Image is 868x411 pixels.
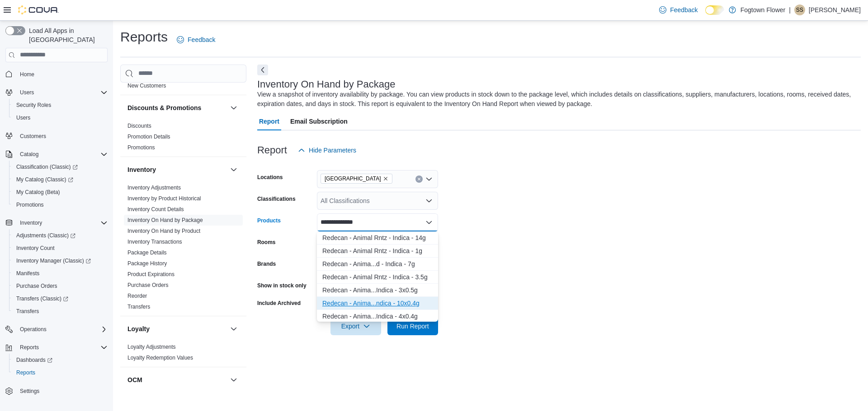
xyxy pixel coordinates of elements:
div: Inventory [120,182,246,316]
span: Catalog [16,149,108,160]
a: Inventory On Hand by Package [127,217,203,223]
span: Manifests [16,270,39,277]
span: Dashboards [13,355,108,365]
h1: Reports [120,28,168,46]
button: Discounts & Promotions [228,102,239,113]
span: Security Roles [16,102,51,109]
button: Redecan - Animal Rntz - Indica - 3.5g [317,271,438,284]
div: Loyalty [120,342,246,367]
a: Feedback [656,1,701,19]
span: Settings [20,388,39,395]
button: Redecan - Animal Rntz Milled - Indica - 7g [317,258,438,271]
button: Users [16,87,38,98]
h3: Discounts & Promotions [127,103,201,112]
span: Purchase Orders [13,281,108,291]
a: Promotions [127,144,155,151]
a: Dashboards [9,354,111,366]
span: SS [796,5,803,15]
a: Purchase Orders [13,281,61,291]
p: | [789,5,791,15]
button: Redecan - Animal Rntz Redees Pre-roll - Indica - 10x0.4g [317,297,438,310]
span: Inventory Count [16,245,55,252]
a: My Catalog (Beta) [13,187,64,198]
span: Purchase Orders [16,282,57,290]
span: Reports [13,367,108,378]
span: Reports [20,344,39,351]
a: New Customers [127,83,166,89]
span: Dark Mode [705,15,706,15]
button: Redecan - Animal Rntz Pre-Roll - Indica - 3x0.5g [317,284,438,297]
div: Sina Sabetghadam [794,5,805,15]
span: Inventory Adjustments [127,184,181,191]
span: Operations [16,324,108,335]
span: Inventory [16,217,108,228]
p: Fogtown Flower [741,5,786,15]
span: Promotions [16,201,44,208]
a: Adjustments (Classic) [13,230,79,241]
span: Transfers (Classic) [16,295,68,302]
span: Adjustments (Classic) [16,232,75,239]
a: Purchase Orders [127,282,169,288]
span: Users [16,87,108,98]
button: Users [9,111,111,124]
button: Reports [9,366,111,379]
input: Dark Mode [705,5,724,15]
span: Users [20,89,34,96]
span: Manifests [13,268,108,279]
a: My Catalog (Classic) [13,174,77,185]
span: Transfers (Classic) [13,293,108,304]
a: Manifests [13,268,43,279]
img: Cova [18,5,59,14]
h3: OCM [127,375,142,384]
a: Dashboards [13,355,56,365]
span: Package Details [127,249,167,256]
label: Locations [257,174,283,181]
button: Promotions [9,199,111,211]
span: Inventory by Product Historical [127,195,201,202]
a: Reports [13,367,39,378]
span: Customers [20,133,46,140]
span: Settings [16,385,108,397]
a: Transfers [127,304,150,310]
span: Inventory Count Details [127,206,184,213]
button: Redecan - Animal Rntz - Indica - 1g [317,245,438,258]
span: Promotions [13,199,108,210]
a: Customers [16,131,50,142]
span: Reports [16,369,35,376]
button: OCM [127,375,226,384]
span: Loyalty Redemption Values [127,354,193,361]
span: Reorder [127,292,147,300]
a: Discounts [127,123,151,129]
span: My Catalog (Beta) [16,189,60,196]
button: Discounts & Promotions [127,103,226,112]
button: Open list of options [425,197,433,204]
button: Inventory Count [9,242,111,254]
button: Next [257,65,268,75]
span: North York [321,174,392,184]
button: Open list of options [425,175,433,183]
span: Security Roles [13,100,108,111]
span: My Catalog (Classic) [13,174,108,185]
a: Package Details [127,249,167,256]
a: Promotions [13,199,47,210]
a: Inventory Transactions [127,239,182,245]
div: Redecan - Animal Rntz - Indica - 1g [322,246,433,255]
span: Classification (Classic) [13,162,108,172]
span: Inventory Manager (Classic) [16,257,91,264]
span: Export [336,317,376,335]
button: Hide Parameters [294,141,360,159]
button: Redecan - Animal Rntz - Indica - 14g [317,231,438,245]
span: New Customers [127,82,166,89]
div: Redecan - Animal Rntz - Indica - 14g [322,233,433,242]
h3: Report [257,145,287,156]
a: My Catalog (Classic) [9,173,111,186]
span: Inventory [20,219,42,226]
button: OCM [228,374,239,385]
button: Clear input [415,175,423,183]
span: Email Subscription [290,112,348,130]
a: Users [13,112,34,123]
a: Inventory On Hand by Product [127,228,200,234]
span: Classification (Classic) [16,163,78,171]
button: Settings [2,384,111,397]
div: View a snapshot of inventory availability by package. You can view products in stock down to the ... [257,90,856,109]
